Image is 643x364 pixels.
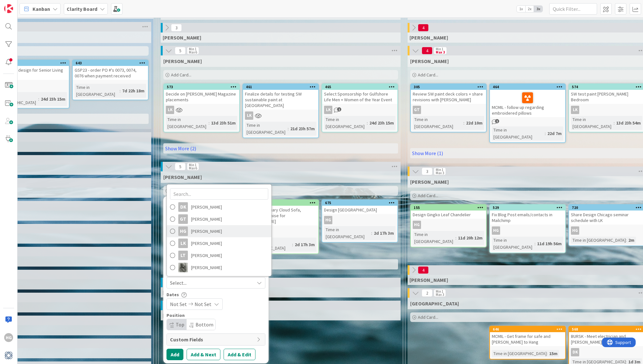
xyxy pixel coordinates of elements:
div: Time in [GEOGRAPHIC_DATA] [324,226,371,240]
button: Add & Next [187,349,220,360]
div: Max 3 [436,293,444,296]
div: LT [178,251,188,260]
div: HG [411,221,486,229]
span: Add Card... [171,72,191,78]
div: 529Fix Blog Post emails/contacts in Mailchimp [490,205,565,225]
span: Philip [410,277,448,283]
div: HG [243,227,318,236]
div: 646 [493,327,565,332]
span: [PERSON_NAME] [191,226,222,236]
div: Max 3 [436,51,445,54]
span: [PERSON_NAME] [191,214,222,224]
div: 13d 23h 51m [210,119,237,126]
span: Add Card... [418,314,438,320]
span: [PERSON_NAME] [191,239,222,248]
div: DK [178,202,188,212]
span: 5 [175,163,186,170]
span: : [371,230,372,237]
div: Time in [GEOGRAPHIC_DATA] [492,350,547,357]
span: 3 [422,168,432,175]
div: Time in [GEOGRAPHIC_DATA] [492,237,535,251]
span: Bottom [196,321,213,328]
div: 543 [246,201,318,205]
div: HG [490,226,565,235]
div: 2d 17h 3m [293,241,316,248]
div: Design Gingko Leaf Chandelier [411,211,486,219]
b: Clarity Board [67,6,97,12]
span: 5 [175,47,186,54]
span: Position [166,313,185,318]
span: : [547,350,548,357]
div: Design [GEOGRAPHIC_DATA] [322,206,397,214]
div: 465Select Sponsorship for Gulfshore Life Men + Women of the Year Event [322,84,397,104]
div: 461 [243,84,318,90]
div: 24d 23h 15m [368,119,395,126]
a: DK[PERSON_NAME] [167,201,271,213]
a: HG[PERSON_NAME] [167,225,271,237]
div: MCMIL - Get frame for safe and [PERSON_NAME] to Hang [490,332,565,346]
div: Time in [GEOGRAPHIC_DATA] [245,122,288,136]
div: 573 [167,85,239,89]
div: Fix Blog Post emails/contacts in Mailchimp [490,211,565,225]
div: HG [571,226,579,235]
div: 461Finalize details for testing SW sustainable paint at [GEOGRAPHIC_DATA] [243,84,318,110]
button: Add & Edit [224,349,255,360]
span: 2x [525,6,534,12]
div: GT [413,106,421,114]
div: Min 1 [436,168,443,171]
span: Kanban [33,5,50,13]
div: 543 [243,200,318,206]
div: 573 [164,84,239,90]
div: 465 [322,84,397,90]
img: avatar [4,351,13,360]
img: Visit kanbanzone.com [4,4,13,13]
div: 155 [411,205,486,211]
span: : [455,234,456,241]
div: HG [178,226,188,236]
span: Owner [166,271,180,276]
div: 7d 22h 18m [121,87,146,94]
span: 3 [171,24,182,32]
div: 675 [322,200,397,206]
div: 15m [548,350,559,357]
div: Min 1 [436,290,443,293]
a: Show More (2) [163,259,398,269]
span: Lisa K. [163,58,202,64]
span: Dates [166,292,179,297]
span: 3x [534,6,543,12]
a: LT[PERSON_NAME] [167,249,271,261]
span: Lisa K. [410,58,449,64]
div: Time in [GEOGRAPHIC_DATA] [492,126,545,140]
span: 4 [418,24,429,32]
div: 461 [246,85,318,89]
div: 24d 23h 15m [39,96,67,103]
div: LK [245,111,253,120]
span: : [614,119,615,126]
div: 11d 19h 56m [536,240,563,247]
span: Support [13,1,29,9]
div: Select Sponsorship for Gulfshore Life Men + Women of the Year Event [322,90,397,104]
div: 305 [411,84,486,90]
div: 305 [414,85,486,89]
div: MCMIL - follow up regarding embroidered pillows [490,90,565,117]
div: Min 1 [189,163,196,167]
span: 4 [422,47,432,54]
span: : [626,237,627,244]
div: 543Design Sanctuary Cloud Sofa, Ottoman + Chaise for [PERSON_NAME] [243,200,318,225]
span: 2 [422,289,432,297]
div: 2d 17h 3m [372,230,395,237]
div: 22d 7m [546,130,563,137]
div: 22d 10m [464,119,484,126]
span: Custom Fields [170,336,254,343]
div: Max 3 [436,171,444,175]
span: Not Set [170,300,187,308]
div: 529 [493,205,565,210]
div: HG [324,216,332,224]
div: Time in [GEOGRAPHIC_DATA] [413,116,463,130]
span: Hannah [163,174,202,180]
img: PA [178,263,188,272]
div: LK [322,106,397,114]
a: Show More (2) [163,143,398,153]
div: 305Review SW paint deck colors + share revisions with [PERSON_NAME] [411,84,486,104]
div: 13d 23h 54m [615,119,642,126]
